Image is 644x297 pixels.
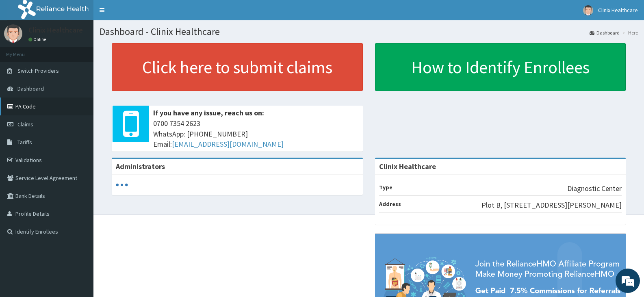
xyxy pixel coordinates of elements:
span: Switch Providers [17,67,59,74]
b: If you have any issue, reach us on: [153,108,264,117]
a: Dashboard [590,29,620,36]
span: Tariffs [17,139,32,146]
span: Clinix Healthcare [598,7,638,14]
span: Dashboard [17,85,44,92]
b: Administrators [116,162,165,171]
p: Plot B, [STREET_ADDRESS][PERSON_NAME] [481,200,622,210]
strong: Clinix Healthcare [379,162,436,171]
h1: Dashboard - Clinix Healthcare [100,26,638,37]
p: Diagnostic Center [567,183,622,194]
img: User Image [583,5,593,15]
a: How to Identify Enrollees [375,43,626,91]
a: Click here to submit claims [112,43,363,91]
a: [EMAIL_ADDRESS][DOMAIN_NAME] [172,139,284,149]
b: Type [379,184,392,191]
span: 0700 7354 2623 WhatsApp: [PHONE_NUMBER] Email: [153,118,359,150]
svg: audio-loading [116,179,128,191]
li: Here [620,29,638,36]
b: Address [379,200,401,208]
img: User Image [4,24,22,43]
span: Claims [17,121,33,128]
p: Clinix Healthcare [28,26,83,34]
a: Online [28,37,48,42]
